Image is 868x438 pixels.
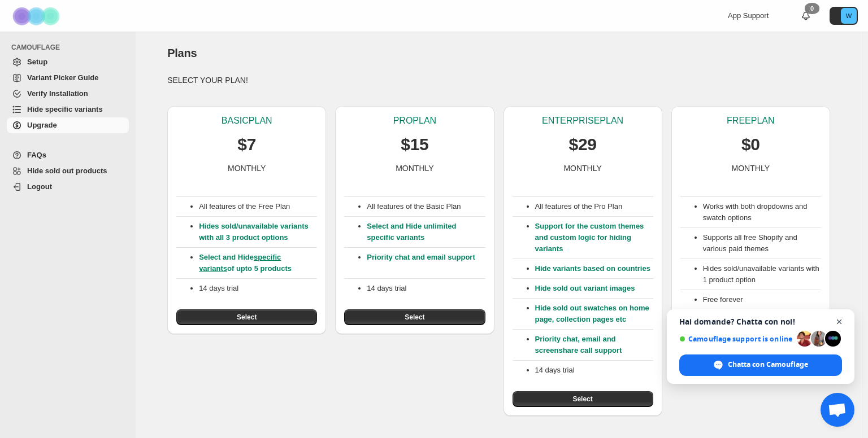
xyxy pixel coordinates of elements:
li: Works with both dropdowns and swatch options [703,201,821,224]
span: Select [572,395,592,404]
button: Avatar with initials W [830,7,858,25]
span: Hide specific variants [27,105,103,113]
div: 0 [805,3,819,14]
span: Camouflage support is online [679,335,793,343]
p: Select and Hide of upto 5 products [199,252,317,274]
p: Hide sold out variant images [535,283,653,294]
p: 14 days trial [367,283,485,294]
p: Support for the custom themes and custom logic for hiding variants [535,221,653,255]
span: Chiudere la chat [832,315,847,329]
span: App Support [728,11,769,20]
div: Chatta con Camouflage [679,354,842,376]
span: Select [405,313,424,322]
span: Select [237,313,257,322]
a: Logout [7,179,129,195]
li: Supports all free Shopify and various paid themes [703,232,821,255]
span: Verify Installation [27,89,88,98]
p: Priority chat, email and screenshare call support [535,334,653,356]
p: $15 [401,133,428,156]
p: 14 days trial [535,365,653,376]
button: Select [176,309,317,325]
p: SELECT YOUR PLAN! [167,75,830,86]
a: Upgrade [7,117,129,133]
p: $0 [741,133,760,156]
button: Select [513,391,653,407]
a: Variant Picker Guide [7,70,129,86]
p: All features of the Basic Plan [367,201,485,212]
p: FREE PLAN [727,115,774,126]
span: Hide sold out products [27,167,107,175]
span: Setup [27,58,47,66]
span: Plans [167,47,197,59]
p: PRO PLAN [393,115,436,126]
a: Hide specific variants [7,102,129,117]
p: MONTHLY [396,163,433,174]
p: $7 [237,133,256,156]
p: Priority chat and email support [367,252,485,274]
p: MONTHLY [228,163,266,174]
a: FAQs [7,147,129,163]
p: BASIC PLAN [222,115,272,126]
li: Free forever [703,294,821,305]
p: All features of the Free Plan [199,201,317,212]
p: All features of the Pro Plan [535,201,653,212]
span: Logout [27,182,52,191]
span: Avatar with initials W [841,8,857,24]
li: Hides sold/unavailable variants with 1 product option [703,263,821,286]
a: Verify Installation [7,86,129,102]
text: W [846,12,852,19]
p: Hide variants based on countries [535,263,653,274]
p: Hides sold/unavailable variants with all 3 product options [199,221,317,243]
span: Upgrade [27,121,57,129]
p: Select and Hide unlimited specific variants [367,221,485,243]
p: ENTERPRISE PLAN [542,115,623,126]
a: 0 [800,10,811,21]
p: MONTHLY [563,163,601,174]
div: Aprire la chat [821,393,854,427]
span: Variant Picker Guide [27,73,98,82]
span: FAQs [27,151,46,159]
p: Hide sold out swatches on home page, collection pages etc [535,303,653,325]
p: $29 [569,133,597,156]
span: Chatta con Camouflage [728,360,808,370]
a: Hide sold out products [7,163,129,179]
p: MONTHLY [732,163,770,174]
button: Select [344,309,485,325]
span: CAMOUFLAGE [11,43,130,52]
img: Camouflage [9,1,66,32]
span: Hai domande? Chatta con noi! [679,317,842,326]
p: 14 days trial [199,283,317,294]
a: Setup [7,54,129,70]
